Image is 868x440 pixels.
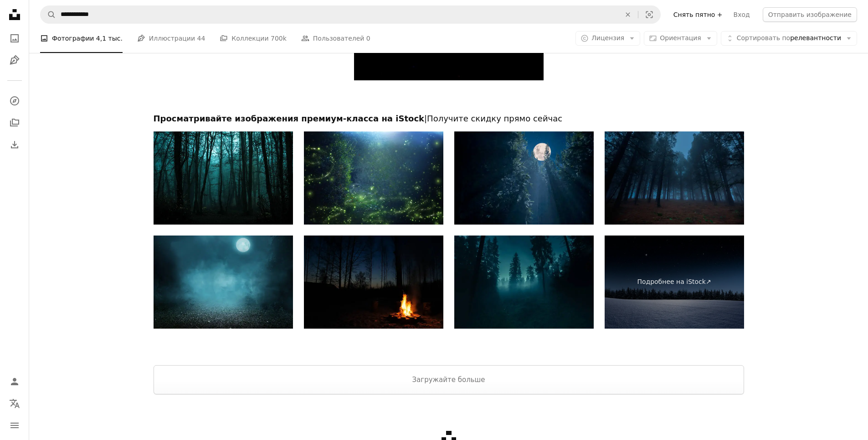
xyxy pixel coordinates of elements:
ya-tr-span: Лицензия [591,34,624,42]
ya-tr-span: Сортировать по [737,34,790,42]
a: Иллюстрации [5,51,24,69]
img: Походный костер [304,236,443,329]
ya-tr-span: Снять пятно + [673,11,723,18]
ya-tr-span: Отправить изображение [768,11,852,18]
a: История загрузок [5,136,24,154]
ya-tr-span: | [424,114,427,123]
ya-tr-span: Вход [734,11,750,18]
img: Свет полной луны падает на ветви хвойных деревьев [454,131,594,225]
ya-tr-span: Загружайте больше [412,376,485,384]
a: Коллекции 700k [220,24,287,53]
a: Пользователей 0 [301,24,370,53]
ya-tr-span: Ориентация [660,34,701,42]
ya-tr-span: Получите скидку прямо сейчас [427,114,562,123]
img: лес в ночное время [605,131,744,225]
ya-tr-span: Коллекции [231,33,268,43]
ya-tr-span: Иллюстрации [149,33,195,43]
a: Подробнее на iStock↗ [605,236,744,329]
button: Язык [5,394,24,413]
a: Главная страница — Unplash [5,5,24,26]
button: Лицензия [575,31,640,46]
button: Поиск Unsplash [41,6,56,23]
button: Загружайте больше [154,365,744,394]
ya-tr-span: ↗ [706,278,711,287]
ya-tr-span: Пользователей [313,33,365,43]
ya-tr-span: Подробнее на iStock [637,278,706,287]
ya-tr-span: 44 [197,35,205,42]
a: Снять пятно + [668,7,728,22]
ya-tr-span: релевантности [790,34,841,42]
button: Ориентация [644,31,717,46]
a: Вход [728,7,755,22]
button: Визуальный поиск [638,6,660,23]
button: Меню [5,416,24,435]
a: Коллекции [5,114,24,132]
ya-tr-span: 700k [271,35,287,42]
img: осень в лесу [154,131,293,225]
a: Войдите в систему / Зарегистрируйтесь [5,372,24,391]
ya-tr-span: 0 [366,35,370,42]
a: Фото [5,29,24,47]
a: Исследовать [5,92,24,110]
img: Голубой лунный свет пробивается сквозь ели в тёмном, волшебном, таинственном, туманном лесу. Фон ... [454,236,594,329]
img: Абстрактный и волшебный образ светлячка, летящего в ночном лесу. Концепция сказки. [304,131,443,225]
form: Поиск визуальных элементов по всему сайту [40,5,661,24]
button: Сортировать порелевантности [721,31,857,46]
ya-tr-span: Просматривайте изображения премиум-класса на iStock [154,114,425,123]
button: Отправить изображение [763,7,857,22]
img: Жуткий туманный лес [154,236,293,329]
a: Иллюстрации 44 [137,24,205,53]
button: Очистить [618,6,638,23]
